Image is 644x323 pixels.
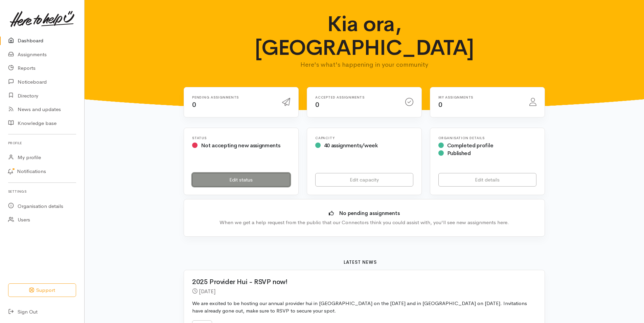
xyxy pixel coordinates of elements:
[233,60,496,69] p: Here's what's happening in your community
[438,136,536,140] h6: Organisation Details
[315,173,413,187] a: Edit capacity
[192,173,290,187] a: Edit status
[438,101,442,109] span: 0
[192,278,528,286] h2: 2025 Provider Hui - RSVP now!
[438,95,521,99] h6: My assignments
[8,138,76,148] h6: Profile
[192,95,274,99] h6: Pending assignments
[447,150,471,157] span: Published
[201,142,280,149] span: Not accepting new assignments
[192,136,290,140] h6: Status
[315,95,397,99] h6: Accepted assignments
[324,142,378,149] span: 40 assignments/week
[447,142,493,149] span: Completed profile
[315,136,413,140] h6: Capacity
[8,283,76,297] button: Support
[8,187,76,196] h6: Settings
[315,101,319,109] span: 0
[339,210,400,216] b: No pending assignments
[192,300,536,315] p: We are excited to be hosting our annual provider hui in [GEOGRAPHIC_DATA] on the [DATE] and in [G...
[438,173,536,187] a: Edit details
[344,259,377,265] b: Latest news
[192,101,196,109] span: 0
[199,288,215,295] time: [DATE]
[233,12,496,60] h1: Kia ora, [GEOGRAPHIC_DATA]
[194,219,534,227] div: When we get a help request from the public that our Connectors think you could assist with, you'l...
